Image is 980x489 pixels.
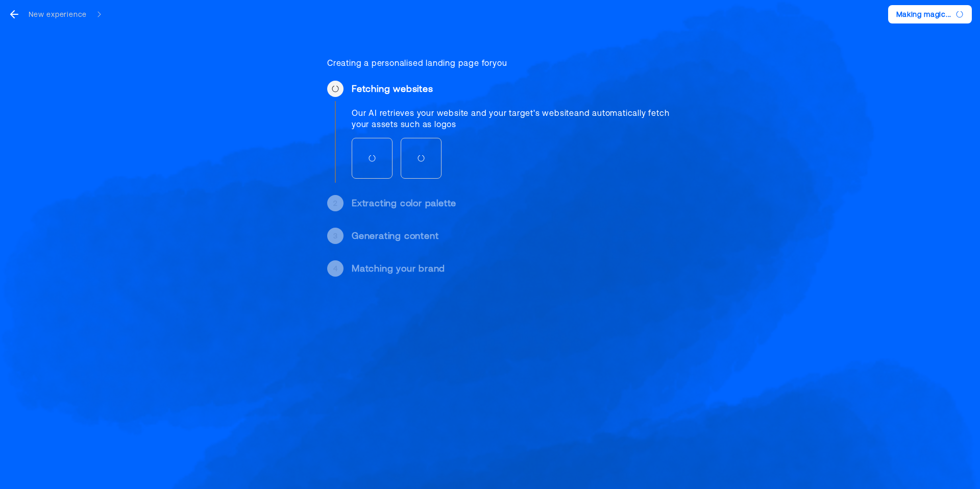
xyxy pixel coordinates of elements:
[333,231,338,241] div: 3
[29,9,87,19] div: New experience
[352,262,681,275] div: Matching your brand
[352,197,681,209] div: Extracting color palette
[352,230,681,242] div: Generating content
[888,5,972,23] button: Making magic...
[333,263,338,274] div: 4
[327,57,681,68] div: Creating a personalised landing page for you
[352,107,681,130] div: Our AI retrieves your website and your target's website and automatically fetch your assets such ...
[8,8,20,20] svg: go back
[352,83,681,95] div: Fetching websites
[333,198,337,208] div: 2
